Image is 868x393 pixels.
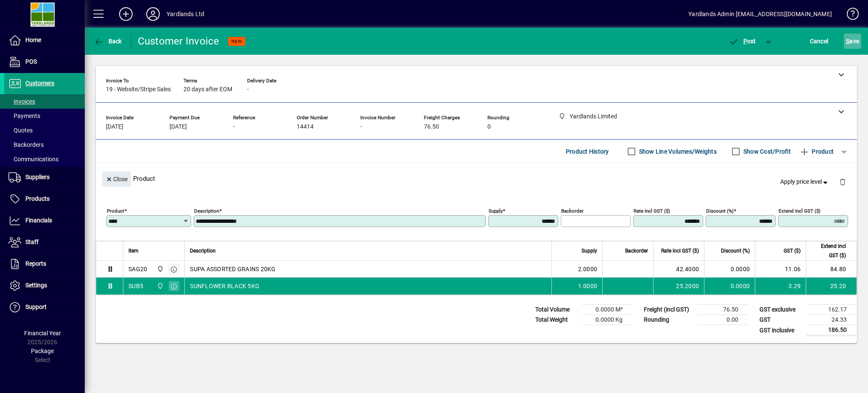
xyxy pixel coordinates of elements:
app-page-header-button: Close [100,175,133,182]
td: 0.0000 M³ [582,305,633,315]
button: Product [795,144,838,159]
app-page-header-button: Delete [832,178,853,185]
span: 2.0000 [578,265,598,273]
span: Invoices [8,98,35,105]
a: Financials [4,210,85,231]
span: [DATE] [170,124,187,130]
td: 0.0000 [704,278,755,295]
mat-label: Extend incl GST ($) [779,208,821,214]
span: Package [31,348,54,354]
span: 1.0000 [578,282,598,290]
a: Settings [4,275,85,296]
a: Invoices [4,94,85,109]
td: 0.0000 [704,261,755,278]
td: 84.80 [806,261,857,278]
span: Yardlands Limited [155,264,164,274]
span: Close [106,172,128,186]
span: Item [128,246,139,255]
mat-label: Rate incl GST ($) [634,208,670,214]
span: Rate incl GST ($) [661,246,699,255]
label: Show Cost/Profit [742,147,791,156]
td: 3.29 [755,278,806,295]
span: [DATE] [106,124,123,130]
span: Reports [25,260,46,267]
td: Freight (incl GST) [640,305,698,315]
button: Apply price level [777,174,833,190]
span: Communications [8,156,58,163]
span: 14414 [297,124,314,130]
span: Financials [25,217,52,224]
span: Extend incl GST ($) [811,241,846,260]
td: Rounding [640,315,698,325]
span: Supply [581,246,597,255]
span: Backorders [8,141,44,148]
a: Backorders [4,138,85,152]
td: 162.17 [806,305,857,315]
span: S [846,38,849,45]
td: 0.00 [698,315,748,325]
td: Total Volume [531,305,582,315]
mat-label: Discount (%) [706,208,734,214]
span: Payments [8,112,40,119]
mat-label: Backorder [561,208,584,214]
button: Close [102,171,131,187]
span: Customers [25,80,54,87]
span: P [743,38,747,45]
td: GST [755,315,806,325]
mat-label: Description [194,208,219,214]
div: Yardlands Admin [EMAIL_ADDRESS][DOMAIN_NAME] [688,7,832,21]
div: Customer Invoice [138,34,220,48]
button: Profile [139,6,167,22]
a: Communications [4,152,85,166]
span: ave [846,34,859,48]
td: 25.20 [806,278,857,295]
td: GST exclusive [755,305,806,315]
span: Settings [25,282,47,289]
a: Staff [4,232,85,253]
span: Cancel [810,34,829,48]
button: Save [844,34,861,49]
div: SUB5 [128,282,143,290]
span: NEW [231,39,242,44]
span: Back [94,38,122,45]
td: 186.50 [806,325,857,336]
span: POS [25,58,37,65]
span: 0 [487,124,491,130]
span: - [247,86,249,93]
button: Post [724,34,760,49]
td: 24.33 [806,315,857,325]
span: - [360,124,362,130]
span: ost [729,38,756,45]
span: Quotes [8,127,33,134]
button: Add [112,6,139,22]
td: 76.50 [698,305,748,315]
span: SUPA ASSORTED GRAINS 20KG [190,265,275,273]
a: Quotes [4,123,85,138]
span: Yardlands Limited [155,281,164,291]
span: Description [190,246,216,255]
span: 19 - Website/Stripe Sales [106,86,171,93]
a: POS [4,51,85,73]
span: Discount (%) [721,246,750,255]
span: 20 days after EOM [184,86,232,93]
a: Payments [4,109,85,123]
span: Financial Year [24,330,61,337]
span: Support [25,303,47,310]
span: Product [799,145,834,158]
app-page-header-button: Back [85,34,131,49]
a: Home [4,30,85,51]
div: Product [96,163,857,194]
span: Suppliers [25,174,50,180]
span: 76.50 [424,124,439,130]
button: Delete [832,171,853,192]
button: Cancel [808,34,831,49]
span: Backorder [625,246,648,255]
span: Staff [25,239,39,245]
a: Suppliers [4,167,85,188]
div: SAG20 [128,265,147,273]
button: Back [92,34,124,49]
td: Total Weight [531,315,582,325]
td: 11.06 [755,261,806,278]
div: 25.2000 [659,282,699,290]
a: Products [4,188,85,210]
